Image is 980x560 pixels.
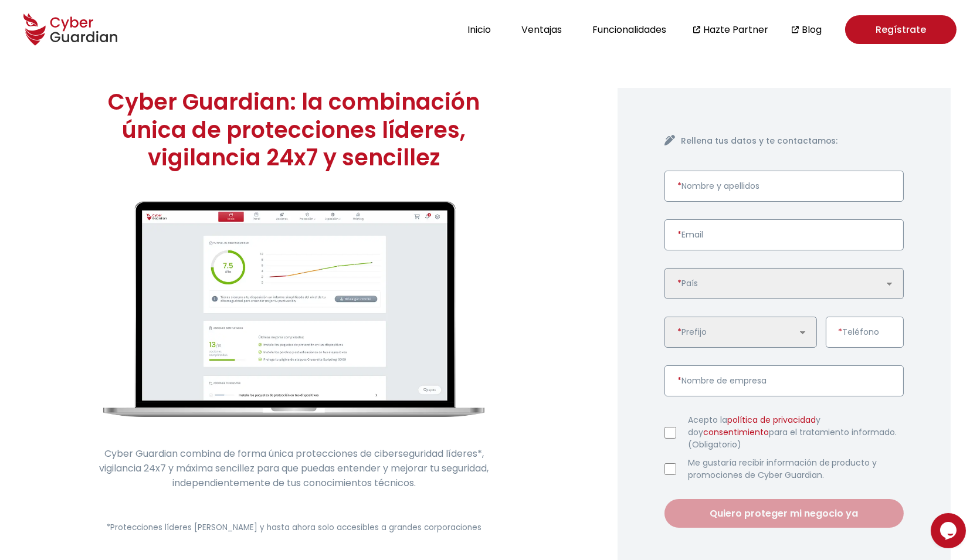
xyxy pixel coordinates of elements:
[681,135,904,147] h4: Rellena tus datos y te contactamos:
[688,414,904,451] label: Acepto la y doy para el tratamiento informado. (Obligatorio)
[464,22,494,38] button: Inicio
[703,426,769,438] a: consentimiento
[107,522,481,533] small: *Protecciones líderes [PERSON_NAME] y hasta ahora solo accesibles a grandes corporaciones
[688,457,904,481] label: Me gustaría recibir información de producto y promociones de Cyber Guardian.
[845,15,957,44] a: Regístrate
[802,22,822,37] a: Blog
[589,22,670,38] button: Funcionalidades
[826,317,904,348] input: Introduce un número de teléfono válido.
[931,513,968,548] iframe: chat widget
[727,414,816,426] a: política de privacidad
[703,22,768,37] a: Hazte Partner
[664,499,904,528] button: Quiero proteger mi negocio ya
[89,88,499,172] h1: Cyber Guardian: la combinación única de protecciones líderes, vigilancia 24x7 y sencillez
[518,22,565,38] button: Ventajas
[89,446,499,490] p: Cyber Guardian combina de forma única protecciones de ciberseguridad líderes*, vigilancia 24x7 y ...
[103,201,484,418] img: cyberguardian-home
